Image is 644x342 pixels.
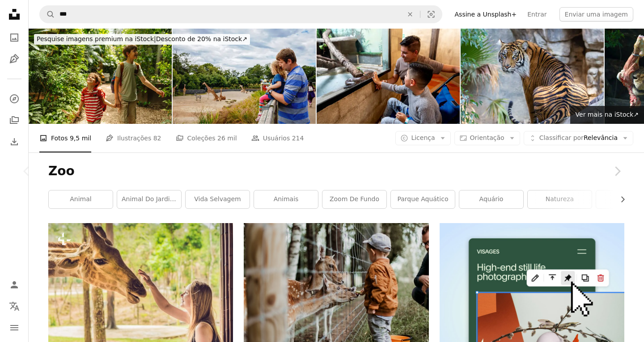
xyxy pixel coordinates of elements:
a: Fotos [5,29,23,46]
button: Orientação [454,131,520,145]
a: Usuários 214 [251,124,304,152]
a: Próximo [590,128,644,214]
a: Animais [254,190,318,208]
span: 82 [153,133,161,143]
a: animal [49,190,113,208]
a: Mulher jovem feliz observando e alimentando girafa no zoológico. Mulher jovem feliz que se divert... [48,280,233,288]
a: Parque aquático [391,190,455,208]
img: Visitando o jardim botânico juntos [29,29,172,124]
button: Pesquise na Unsplash [40,6,55,23]
a: Coleções 26 mil [176,124,237,152]
button: Licença [395,131,450,145]
span: Licença [411,134,435,141]
span: Ver mais na iStock ↗ [576,111,639,118]
button: Menu [5,319,23,337]
h1: Zoo [48,163,624,179]
a: Explorar [5,90,23,108]
form: Pesquise conteúdo visual em todo o site [39,5,442,23]
img: Pai e filho com deficiência física olhando para o aquário [317,29,460,124]
button: Classificar porRelevância [524,131,633,145]
button: Idioma [5,297,23,315]
button: Enviar uma imagem [559,7,633,21]
span: Desconto de 20% na iStock ↗ [37,35,247,42]
a: Assine a Unsplash+ [449,7,522,21]
button: Limpar [400,6,420,23]
span: 214 [292,133,304,143]
a: Ilustrações 82 [106,124,161,152]
span: 26 mil [217,133,237,143]
span: Orientação [470,134,504,141]
img: Cute adorable toddler girl and father watching and feeding giraffe in zoo. Happy baby child, daug... [173,29,316,124]
a: Coleções [5,111,23,129]
a: natureza [528,190,592,208]
a: aquário [459,190,523,208]
button: Pesquisa visual [420,6,442,23]
span: Pesquise imagens premium na iStock | [37,35,156,42]
a: Entrar / Cadastrar-se [5,276,23,294]
a: zoom de fundo [322,190,386,208]
span: Relevância [539,134,618,143]
a: animal do jardim zoológico [117,190,181,208]
a: Ver mais na iStock↗ [570,106,644,124]
img: Tigre de Sumatra olhando para trás em pose de retrato artístico [461,29,604,124]
span: Classificar por [539,134,584,141]
a: Ilustrações [5,50,23,68]
a: Entrar [522,7,552,21]
a: Pesquise imagens premium na iStock|Desconto de 20% na iStock↗ [29,29,255,50]
a: menino alimentando um animal durante o dia [244,280,428,288]
a: vida selvagem [186,190,250,208]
